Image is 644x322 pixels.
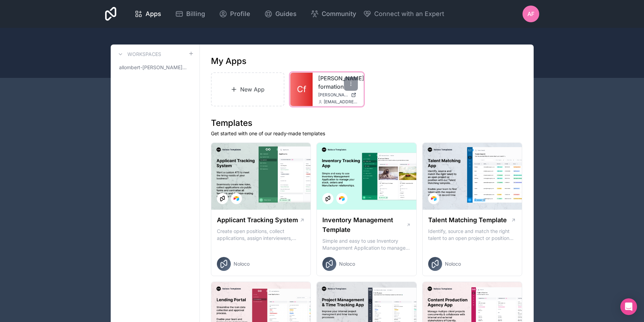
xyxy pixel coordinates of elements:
img: Airtable Logo [339,196,345,201]
span: Guides [275,9,297,19]
span: Billing [186,9,205,19]
span: [PERSON_NAME][DOMAIN_NAME] [318,92,348,98]
p: Create open positions, collect applications, assign interviewers, centralise candidate feedback a... [217,228,305,242]
span: allombert-[PERSON_NAME]-workspace [119,64,188,71]
p: Identify, source and match the right talent to an open project or position with our Talent Matchi... [428,228,517,242]
span: Profile [230,9,250,19]
span: [EMAIL_ADDRESS][PERSON_NAME][DOMAIN_NAME] [324,99,358,105]
h1: Templates [211,118,523,129]
h3: Workspaces [127,51,161,58]
span: AF [527,10,534,18]
a: Apps [129,6,167,22]
a: Cf [290,73,313,106]
p: Get started with one of our ready-made templates [211,130,523,137]
h1: Inventory Management Template [322,215,406,235]
h1: Applicant Tracking System [217,215,298,225]
span: Noloco [445,260,461,267]
a: Guides [259,6,302,22]
a: Workspaces [116,50,161,58]
a: [PERSON_NAME][DOMAIN_NAME] [318,92,358,98]
p: Simple and easy to use Inventory Management Application to manage your stock, orders and Manufact... [322,238,411,251]
img: Airtable Logo [431,196,437,201]
a: allombert-[PERSON_NAME]-workspace [116,61,194,74]
a: Billing [170,6,211,22]
a: [PERSON_NAME]-formation [318,74,358,91]
span: Connect with an Expert [374,9,444,19]
span: Apps [146,9,161,19]
span: Noloco [234,260,250,267]
h1: My Apps [211,56,246,67]
div: Open Intercom Messenger [620,298,637,315]
img: Airtable Logo [234,196,239,201]
span: Community [322,9,356,19]
a: New App [211,72,285,106]
a: Community [305,6,362,22]
button: Connect with an Expert [363,9,444,19]
span: Cf [297,84,306,95]
h1: Talent Matching Template [428,215,507,225]
a: Profile [213,6,256,22]
span: Noloco [339,260,355,267]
